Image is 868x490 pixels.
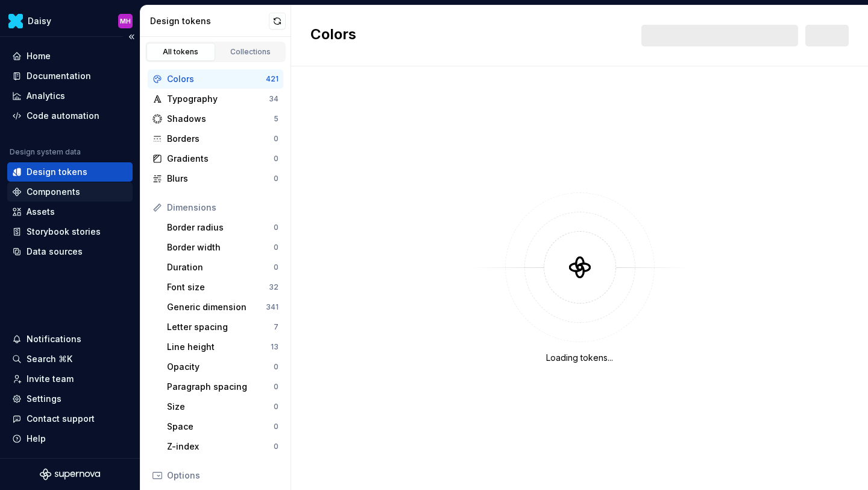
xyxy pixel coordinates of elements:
[274,322,278,332] div: 7
[10,147,81,157] div: Design system data
[162,258,283,277] a: Duration0
[148,129,283,148] a: Borders0
[167,113,274,125] div: Shadows
[2,8,137,34] button: DaisyMH
[148,89,283,109] a: Typography34
[27,373,74,385] div: Invite team
[27,433,46,445] div: Help
[269,282,278,292] div: 32
[274,362,278,372] div: 0
[269,94,278,104] div: 34
[27,393,61,405] div: Settings
[162,278,283,297] a: Font size32
[7,202,133,221] a: Assets
[162,317,283,337] a: Letter spacing7
[123,28,140,45] button: Collapse sidebar
[167,321,274,333] div: Letter spacing
[167,153,274,165] div: Gradients
[167,441,274,453] div: Z-index
[7,86,133,106] a: Analytics
[274,422,278,431] div: 0
[27,246,83,258] div: Data sources
[546,352,613,364] div: Loading tokens...
[167,73,266,85] div: Colors
[7,106,133,126] a: Code automation
[162,218,283,237] a: Border radius0
[274,223,278,232] div: 0
[167,341,271,353] div: Line height
[162,397,283,416] a: Size0
[7,369,133,389] a: Invite team
[274,174,278,183] div: 0
[162,437,283,456] a: Z-index0
[148,169,283,188] a: Blurs0
[151,47,211,57] div: All tokens
[162,417,283,436] a: Space0
[8,14,23,28] img: 8442b5b3-d95e-456d-8131-d61e917d6403.png
[167,202,278,214] div: Dimensions
[221,47,281,57] div: Collections
[266,302,278,312] div: 341
[167,421,274,433] div: Space
[120,16,131,26] div: MH
[27,333,81,345] div: Notifications
[167,281,269,293] div: Font size
[27,226,101,238] div: Storybook stories
[27,110,99,122] div: Code automation
[274,262,278,272] div: 0
[27,206,55,218] div: Assets
[266,74,278,84] div: 421
[167,301,266,313] div: Generic dimension
[148,69,283,89] a: Colors421
[7,162,133,182] a: Design tokens
[27,353,72,365] div: Search ⌘K
[7,349,133,369] button: Search ⌘K
[162,337,283,357] a: Line height13
[28,15,51,27] div: Daisy
[271,342,278,352] div: 13
[162,357,283,377] a: Opacity0
[162,297,283,317] a: Generic dimension341
[167,133,274,145] div: Borders
[167,469,278,482] div: Options
[7,242,133,261] a: Data sources
[274,442,278,451] div: 0
[40,468,100,480] svg: Supernova Logo
[274,134,278,144] div: 0
[7,66,133,86] a: Documentation
[7,429,133,448] button: Help
[27,186,80,198] div: Components
[148,149,283,168] a: Gradients0
[148,109,283,129] a: Shadows5
[7,389,133,409] a: Settings
[167,241,274,253] div: Border width
[7,329,133,349] button: Notifications
[274,243,278,252] div: 0
[7,182,133,202] a: Components
[150,15,269,27] div: Design tokens
[7,46,133,66] a: Home
[162,377,283,396] a: Paragraph spacing0
[310,25,356,46] h2: Colors
[27,166,87,178] div: Design tokens
[167,93,269,105] div: Typography
[7,222,133,241] a: Storybook stories
[274,114,278,124] div: 5
[27,70,91,82] div: Documentation
[27,90,65,102] div: Analytics
[27,413,95,425] div: Contact support
[167,401,274,413] div: Size
[167,361,274,373] div: Opacity
[27,50,51,62] div: Home
[7,409,133,428] button: Contact support
[274,154,278,164] div: 0
[162,238,283,257] a: Border width0
[167,261,274,273] div: Duration
[274,382,278,392] div: 0
[167,221,274,234] div: Border radius
[167,173,274,185] div: Blurs
[167,381,274,393] div: Paragraph spacing
[274,402,278,412] div: 0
